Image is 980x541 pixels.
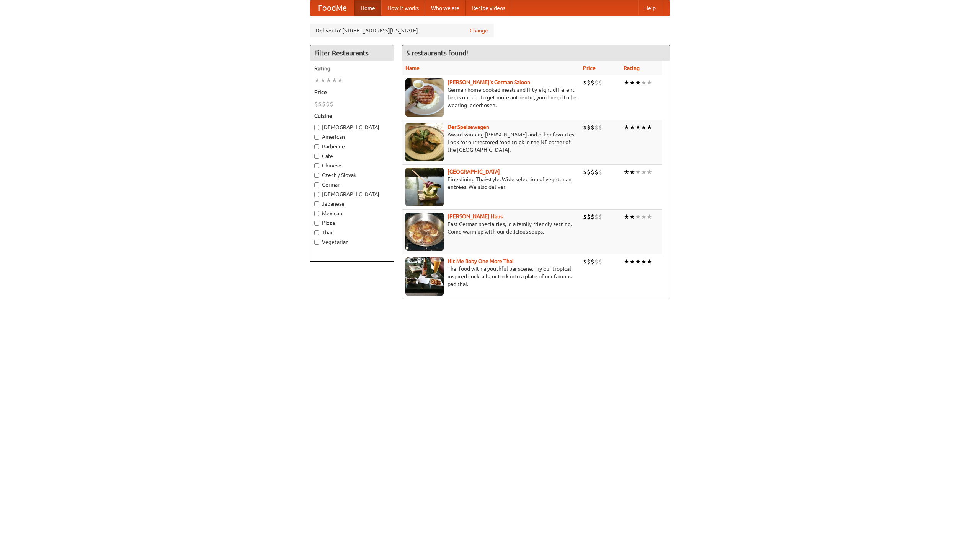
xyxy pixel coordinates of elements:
li: $ [595,78,598,87]
label: Czech / Slovak [314,171,390,179]
li: $ [583,168,587,176]
li: ★ [635,213,641,221]
li: $ [591,123,595,132]
li: $ [587,168,591,176]
li: $ [322,100,326,108]
li: $ [583,257,587,266]
li: ★ [647,213,652,221]
img: babythai.jpg [405,257,444,296]
li: $ [587,78,591,87]
li: $ [314,100,318,108]
li: ★ [624,213,629,221]
a: Name [405,65,420,71]
input: American [314,135,319,140]
li: $ [587,213,591,221]
li: $ [598,213,602,221]
li: ★ [641,123,647,132]
li: ★ [641,78,647,87]
li: $ [587,257,591,266]
input: Chinese [314,163,319,168]
div: Deliver to: [STREET_ADDRESS][US_STATE] [310,24,494,37]
a: Who we are [425,0,465,16]
li: ★ [314,76,320,84]
li: ★ [635,78,641,87]
li: $ [598,168,602,176]
p: East German specialties, in a family-friendly setting. Come warm up with our delicious soups. [405,220,577,236]
li: $ [595,168,598,176]
li: ★ [629,257,635,266]
li: ★ [624,168,629,176]
input: Cafe [314,154,319,159]
li: ★ [641,257,647,266]
a: Home [354,0,381,16]
li: ★ [647,123,652,132]
label: Thai [314,229,390,236]
input: German [314,182,319,187]
a: Der Speisewagen [448,124,489,130]
li: $ [595,213,598,221]
li: ★ [320,76,326,84]
a: Price [583,65,596,71]
input: Thai [314,230,319,235]
h5: Price [314,88,390,96]
li: ★ [624,123,629,132]
li: $ [591,257,595,266]
label: [DEMOGRAPHIC_DATA] [314,123,390,131]
li: ★ [624,257,629,266]
img: satay.jpg [405,168,444,206]
input: [DEMOGRAPHIC_DATA] [314,125,319,130]
label: Barbecue [314,143,390,150]
li: ★ [624,78,629,87]
li: ★ [332,76,337,84]
p: German home-cooked meals and fifty-eight different beers on tap. To get more authentic, you'd nee... [405,86,577,109]
input: Barbecue [314,144,319,149]
input: Vegetarian [314,240,319,245]
h4: Filter Restaurants [310,45,394,61]
input: Mexican [314,211,319,216]
img: esthers.jpg [405,78,444,117]
li: ★ [629,213,635,221]
li: $ [591,213,595,221]
li: ★ [635,123,641,132]
p: Award-winning [PERSON_NAME] and other favorites. Look for our restored food truck in the NE corne... [405,131,577,154]
label: Japanese [314,200,390,208]
li: ★ [641,213,647,221]
input: Pizza [314,221,319,226]
li: ★ [641,168,647,176]
li: $ [598,257,602,266]
li: $ [587,123,591,132]
input: Japanese [314,201,319,206]
li: $ [595,123,598,132]
li: ★ [326,76,332,84]
label: [DEMOGRAPHIC_DATA] [314,190,390,198]
a: Hit Me Baby One More Thai [448,258,514,264]
li: ★ [647,168,652,176]
a: [PERSON_NAME] Haus [448,213,503,219]
li: ★ [635,168,641,176]
li: ★ [629,123,635,132]
li: $ [583,123,587,132]
li: ★ [629,78,635,87]
a: Rating [624,65,640,71]
ng-pluralize: 5 restaurants found! [406,49,468,57]
li: ★ [635,257,641,266]
li: $ [318,100,322,108]
li: ★ [629,168,635,176]
a: How it works [381,0,425,16]
img: kohlhaus.jpg [405,213,444,251]
li: $ [583,78,587,87]
input: [DEMOGRAPHIC_DATA] [314,192,319,197]
a: [PERSON_NAME]'s German Saloon [448,79,530,85]
a: Change [470,27,488,34]
label: Cafe [314,152,390,160]
li: ★ [337,76,343,84]
a: Help [638,0,662,16]
a: [GEOGRAPHIC_DATA] [448,169,500,175]
label: Pizza [314,219,390,227]
h5: Cuisine [314,112,390,120]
